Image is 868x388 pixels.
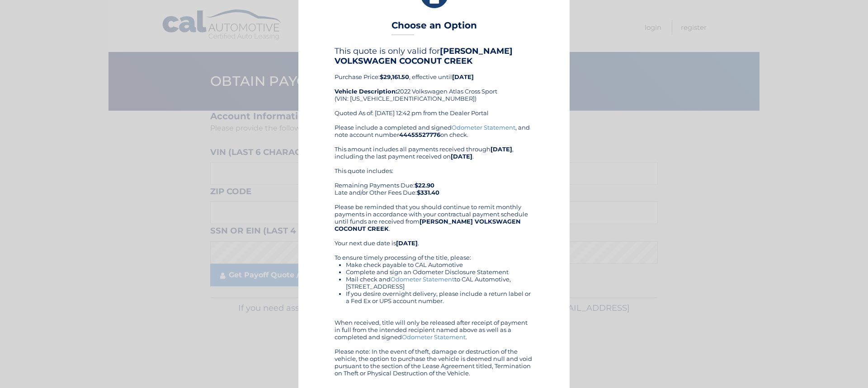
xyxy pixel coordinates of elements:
li: If you desire overnight delivery, please include a return label or a Fed Ex or UPS account number. [346,290,533,304]
b: [DATE] [451,153,472,160]
li: Complete and sign an Odometer Disclosure Statement [346,268,533,276]
b: [DATE] [491,145,512,153]
b: [DATE] [452,73,474,80]
b: [PERSON_NAME] VOLKSWAGEN COCONUT CREEK [335,46,513,66]
h4: This quote is only valid for [335,46,533,66]
b: $22.90 [415,182,434,189]
li: Mail check and to CAL Automotive, [STREET_ADDRESS] [346,276,533,290]
h3: Choose an Option [392,20,477,36]
b: [PERSON_NAME] VOLKSWAGEN COCONUT CREEK [335,218,521,232]
b: $331.40 [417,189,439,196]
div: Purchase Price: , effective until 2022 Volkswagen Atlas Cross Sport (VIN: [US_VEHICLE_IDENTIFICAT... [335,46,533,124]
a: Odometer Statement [452,124,515,131]
li: Make check payable to CAL Automotive [346,261,533,268]
a: Odometer Statement [391,276,454,283]
strong: Vehicle Description: [335,88,397,95]
div: This quote includes: Remaining Payments Due: Late and/or Other Fees Due: [335,167,533,196]
b: 44455527776 [399,131,440,138]
b: [DATE] [396,239,418,247]
b: $29,161.50 [380,73,409,80]
div: Please include a completed and signed , and note account number on check. This amount includes al... [335,124,533,377]
a: Odometer Statement [402,333,466,341]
